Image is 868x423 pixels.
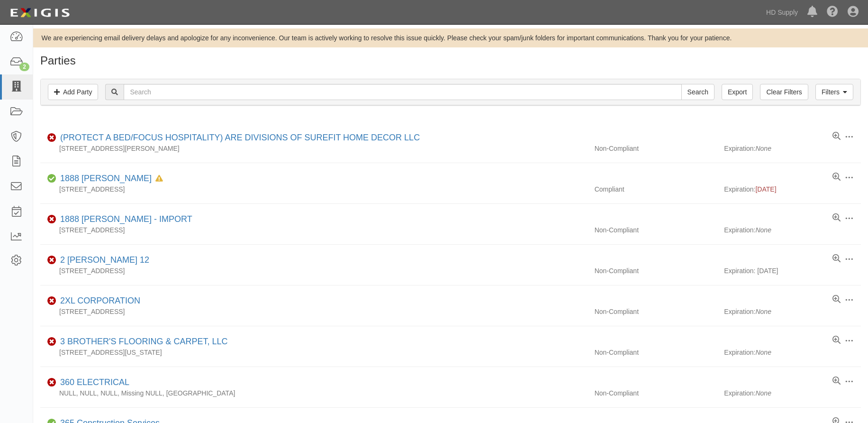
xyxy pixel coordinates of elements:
[815,84,853,100] a: Filters
[40,307,588,316] div: [STREET_ADDRESS]
[47,298,56,304] i: Non-Compliant
[588,307,724,316] div: Non-Compliant
[47,257,56,264] i: Non-Compliant
[56,295,140,307] div: 2XL CORPORATION
[56,173,163,185] div: 1888 MILLS
[755,308,771,315] i: None
[40,348,588,357] div: [STREET_ADDRESS][US_STATE]
[40,184,588,194] div: [STREET_ADDRESS]
[832,254,841,264] a: View results summary
[832,377,841,386] a: View results summary
[47,175,56,182] i: Compliant
[19,63,29,71] div: 2
[124,84,681,100] input: Search
[832,132,841,141] a: View results summary
[760,84,808,100] a: Clear Filters
[60,337,228,346] a: 3 BROTHER'S FLOORING & CARPET, LLC
[40,144,588,153] div: [STREET_ADDRESS][PERSON_NAME]
[588,144,724,153] div: Non-Compliant
[40,388,588,398] div: NULL, NULL, NULL, Missing NULL, [GEOGRAPHIC_DATA]
[755,226,771,234] i: None
[47,135,56,141] i: Non-Compliant
[588,266,724,276] div: Non-Compliant
[724,348,861,357] div: Expiration:
[724,225,861,235] div: Expiration:
[60,377,129,387] a: 360 ELECTRICAL
[755,185,776,193] span: [DATE]
[47,339,56,345] i: Non-Compliant
[832,295,841,304] a: View results summary
[47,379,56,386] i: Non-Compliant
[588,388,724,398] div: Non-Compliant
[60,133,420,142] a: (PROTECT A BED/FOCUS HOSPITALITY) ARE DIVISIONS OF SUREFIT HOME DECOR LLC
[588,225,724,235] div: Non-Compliant
[724,307,861,316] div: Expiration:
[724,388,861,398] div: Expiration:
[60,214,192,224] a: 1888 [PERSON_NAME] - IMPORT
[681,84,714,100] input: Search
[60,255,149,265] a: 2 [PERSON_NAME] 12
[722,84,753,100] a: Export
[588,184,724,194] div: Compliant
[755,145,771,152] i: None
[60,174,152,183] a: 1888 [PERSON_NAME]
[56,377,129,389] div: 360 ELECTRICAL
[832,173,841,182] a: View results summary
[40,55,861,67] h1: Parties
[56,254,149,267] div: 2 PATRICIA 12
[761,3,803,22] a: HD Supply
[755,349,771,356] i: None
[40,266,588,276] div: [STREET_ADDRESS]
[56,132,420,144] div: (PROTECT A BED/FOCUS HOSPITALITY) ARE DIVISIONS OF SUREFIT HOME DECOR LLC
[48,84,98,100] a: Add Party
[588,348,724,357] div: Non-Compliant
[832,213,841,223] a: View results summary
[33,33,868,43] div: We are experiencing email delivery delays and apologize for any inconvenience. Our team is active...
[724,144,861,153] div: Expiration:
[827,7,838,18] i: Help Center - Complianz
[47,216,56,223] i: Non-Compliant
[7,4,72,21] img: logo-5460c22ac91f19d4615b14bd174203de0afe785f0fc80cf4dbbc73dc1793850b.png
[56,213,192,226] div: 1888 MILLS - IMPORT
[832,336,841,345] a: View results summary
[724,184,861,194] div: Expiration:
[56,336,228,348] div: 3 BROTHER'S FLOORING & CARPET, LLC
[755,389,771,397] i: None
[155,175,163,182] i: In Default since 01/22/2025
[40,225,588,235] div: [STREET_ADDRESS]
[60,296,140,305] a: 2XL CORPORATION
[724,266,861,276] div: Expiration: [DATE]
